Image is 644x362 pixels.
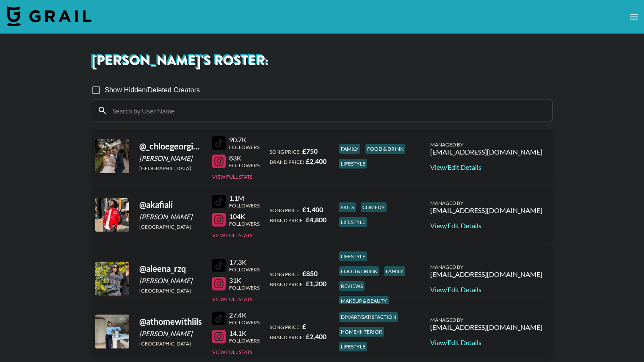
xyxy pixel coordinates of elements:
div: family [339,144,360,154]
div: lifestyle [339,251,367,261]
div: Followers [229,221,260,227]
button: View Full Stats [212,349,252,355]
div: Managed By [430,264,542,270]
h1: [PERSON_NAME] 's Roster: [92,54,553,68]
div: family [384,266,405,276]
input: Search by User Name [108,104,547,117]
div: Managed By [430,141,542,148]
div: lifestyle [339,342,367,351]
span: Song Price: [270,149,301,155]
div: diy/art/satisfaction [339,312,398,322]
div: 27.4K [229,311,260,319]
div: makeup & beauty [339,296,389,306]
div: [EMAIL_ADDRESS][DOMAIN_NAME] [430,323,542,332]
strong: £ 1,200 [306,279,326,287]
button: View Full Stats [212,296,252,302]
div: @ akafiali [139,199,202,210]
div: Followers [229,319,260,326]
div: [PERSON_NAME] [139,213,202,221]
div: Managed By [430,200,542,206]
span: Brand Price: [270,159,304,165]
div: Followers [229,266,260,273]
div: 17.3K [229,258,260,266]
div: [GEOGRAPHIC_DATA] [139,165,202,171]
strong: £ 1,400 [302,205,323,213]
div: Managed By [430,317,542,323]
div: Followers [229,144,260,150]
div: lifestyle [339,159,367,169]
a: View/Edit Details [430,285,542,294]
div: food & drink [339,266,379,276]
button: View Full Stats [212,174,252,180]
div: lifestyle [339,217,367,227]
div: [EMAIL_ADDRESS][DOMAIN_NAME] [430,206,542,215]
strong: £ 750 [302,147,318,155]
div: 104K [229,212,260,221]
div: [GEOGRAPHIC_DATA] [139,224,202,230]
div: [PERSON_NAME] [139,329,202,338]
div: [EMAIL_ADDRESS][DOMAIN_NAME] [430,148,542,156]
strong: £ [302,322,306,330]
span: Brand Price: [270,281,304,287]
a: View/Edit Details [430,163,542,171]
div: [EMAIL_ADDRESS][DOMAIN_NAME] [430,270,542,279]
span: Song Price: [270,324,301,330]
span: Show Hidden/Deleted Creators [105,85,200,95]
strong: £ 4,800 [306,216,326,224]
div: Followers [229,202,260,209]
div: Followers [229,337,260,344]
div: @ athomewithlils [139,316,202,327]
button: View Full Stats [212,232,252,238]
div: comedy [361,202,387,212]
div: Followers [229,162,260,169]
img: Grail Talent [7,6,91,26]
div: [PERSON_NAME] [139,154,202,163]
div: @ aleena_rzq [139,263,202,274]
div: 31K [229,276,260,285]
div: 90.7K [229,135,260,144]
div: skits [339,202,356,212]
div: food & drink [365,144,405,154]
div: [PERSON_NAME] [139,276,202,285]
span: Song Price: [270,207,301,213]
strong: £ 2,400 [306,332,326,340]
a: View/Edit Details [430,221,542,230]
div: 83K [229,154,260,162]
div: [GEOGRAPHIC_DATA] [139,340,202,347]
div: Followers [229,285,260,291]
div: [GEOGRAPHIC_DATA] [139,287,202,294]
span: Song Price: [270,271,301,277]
div: home/interior [339,327,384,337]
strong: £ 850 [302,269,318,277]
div: 1.1M [229,194,260,202]
div: @ _chloegeorgina_ [139,141,202,152]
span: Brand Price: [270,334,304,340]
a: View/Edit Details [430,338,542,347]
div: 14.1K [229,329,260,337]
button: open drawer [625,8,642,25]
strong: £ 2,400 [306,157,326,165]
span: Brand Price: [270,217,304,224]
div: reviews [339,281,365,291]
